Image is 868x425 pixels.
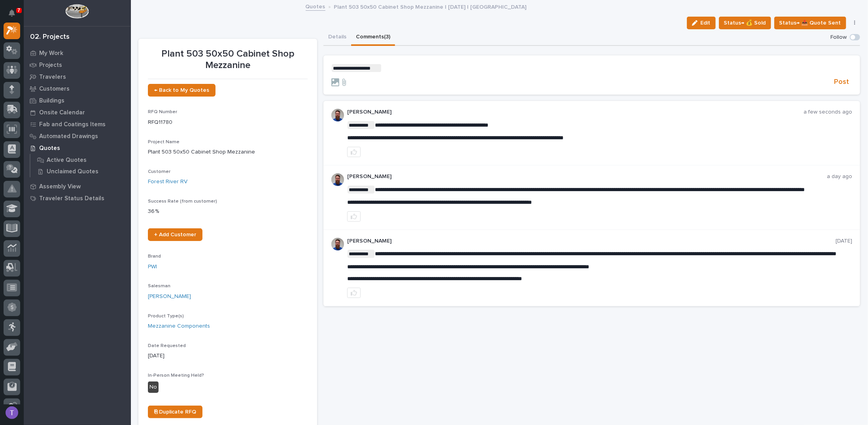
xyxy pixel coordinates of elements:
p: a day ago [827,173,852,180]
span: Status→ 💰 Sold [724,18,766,28]
a: Mezzanine Components [148,322,210,330]
p: Quotes [39,145,60,152]
button: like this post [347,288,361,298]
a: Quotes [306,2,325,11]
a: PWI [148,263,157,271]
p: Follow [830,34,847,41]
button: like this post [347,211,361,222]
p: 36 % [148,207,308,216]
a: Fab and Coatings Items [24,118,130,130]
p: Traveler Status Details [39,195,104,202]
span: + Add Customer [154,232,196,237]
img: 6hTokn1ETDGPf9BPokIQ [331,173,344,186]
div: Notifications7 [10,9,20,22]
span: ← Back to My Quotes [154,87,209,93]
button: Comments (3) [351,29,395,46]
a: Travelers [24,71,130,83]
span: Project Name [148,140,180,144]
a: + Add Customer [148,228,202,241]
a: Quotes [24,142,130,154]
a: ⎘ Duplicate RFQ [148,406,202,418]
span: Salesman [148,284,170,288]
a: ← Back to My Quotes [148,84,216,97]
p: [DATE] [148,352,308,360]
img: Workspace Logo [65,4,89,19]
p: [PERSON_NAME] [347,238,836,245]
p: Buildings [39,97,64,104]
p: Travelers [39,74,66,81]
button: users-avatar [4,404,20,421]
p: Fab and Coatings Items [39,121,106,128]
span: Customer [148,169,170,174]
p: RFQ11780 [148,118,308,127]
p: Onsite Calendar [39,109,85,116]
p: Plant 503 50x50 Cabinet Shop Mezzanine [148,48,308,71]
span: Success Rate (from customer) [148,199,217,204]
p: Customers [39,85,70,93]
p: a few seconds ago [804,109,852,116]
p: Plant 503 50x50 Cabinet Shop Mezzanine [148,148,308,156]
div: 02. Projects [30,33,70,42]
a: Automated Drawings [24,130,130,142]
p: Plant 503 50x50 Cabinet Shop Mezzanine | [DATE] | [GEOGRAPHIC_DATA] [334,2,527,11]
span: Product Type(s) [148,314,184,319]
button: Notifications [4,5,20,21]
img: 6hTokn1ETDGPf9BPokIQ [331,238,344,250]
span: Date Requested [148,343,186,348]
span: ⎘ Duplicate RFQ [154,409,196,415]
a: Projects [24,59,130,71]
a: Traveler Status Details [24,192,130,204]
button: Status→ 📤 Quote Sent [774,17,846,29]
p: Automated Drawings [39,133,98,140]
p: Projects [39,62,62,69]
a: Forest River RV [148,178,187,186]
span: Edit [701,19,711,27]
a: Onsite Calendar [24,106,130,118]
a: My Work [24,47,130,59]
button: Edit [687,17,716,29]
p: Assembly View [39,183,81,190]
button: Post [831,78,852,87]
p: [PERSON_NAME] [347,109,804,116]
button: like this post [347,147,361,157]
a: Buildings [24,95,130,106]
a: Unclaimed Quotes [30,166,130,177]
p: 7 [17,8,20,13]
a: Active Quotes [30,154,130,165]
div: No [148,381,159,393]
p: Unclaimed Quotes [47,168,98,175]
button: Details [323,29,351,46]
button: Status→ 💰 Sold [719,17,771,29]
span: Post [834,78,849,87]
a: [PERSON_NAME] [148,292,191,301]
span: Brand [148,254,161,259]
img: 6hTokn1ETDGPf9BPokIQ [331,109,344,121]
p: [PERSON_NAME] [347,173,827,180]
p: My Work [39,50,63,57]
p: Active Quotes [47,157,87,164]
span: In-Person Meeting Held? [148,373,204,378]
span: Status→ 📤 Quote Sent [779,18,841,28]
p: [DATE] [836,238,852,245]
span: RFQ Number [148,110,177,114]
a: Assembly View [24,180,130,192]
a: Customers [24,83,130,95]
